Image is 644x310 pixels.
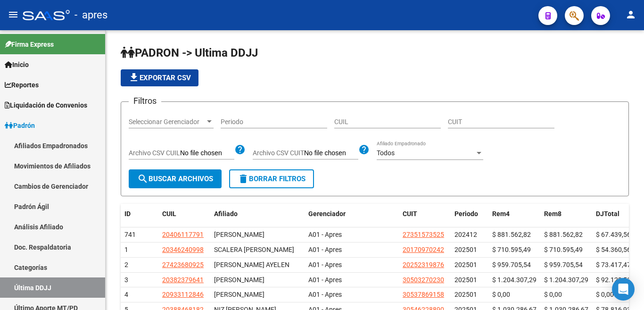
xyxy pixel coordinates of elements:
span: DJTotal [596,210,619,218]
datatable-header-cell: CUIT [399,204,451,224]
span: 20252319876 [403,261,444,268]
span: A01 - Apres [308,231,342,238]
span: SCALERA [PERSON_NAME] [214,246,294,253]
datatable-header-cell: Gerenciador [305,204,399,224]
span: Gerenciador [308,210,346,218]
span: ID [124,210,131,218]
datatable-header-cell: Rem4 [488,204,540,224]
span: 20382379641 [162,276,204,284]
span: [PERSON_NAME] [214,291,264,298]
mat-icon: delete [238,173,249,184]
span: - apres [74,5,107,25]
div: $ 0,00 [596,289,640,300]
span: Buscar Archivos [137,175,213,183]
span: PADRON -> Ultima DDJJ [121,46,258,59]
div: $ 881.562,82 [544,229,588,240]
div: $ 92.129,51 [596,275,640,285]
span: 4 [124,291,128,298]
span: Periodo [454,210,478,218]
mat-icon: help [358,144,370,155]
span: 20406117791 [162,231,204,238]
input: Archivo CSV CUIT [304,149,358,158]
span: Padrón [5,120,35,131]
mat-icon: person [625,9,636,20]
mat-icon: help [234,144,246,155]
span: Rem4 [492,210,510,218]
span: 27351573525 [403,231,444,238]
span: A01 - Apres [308,246,342,253]
button: Buscar Archivos [129,169,222,188]
div: $ 1.204.307,29 [544,275,588,285]
span: [PERSON_NAME] [214,276,264,284]
span: 30503270230 [403,276,444,284]
span: 27423680925 [162,261,204,268]
span: 202501 [454,291,477,298]
span: Reportes [5,80,39,90]
div: $ 73.417,47 [596,260,640,270]
span: Inicio [5,59,29,70]
datatable-header-cell: Periodo [451,204,488,224]
span: Borrar Filtros [238,175,305,183]
span: [PERSON_NAME] AYELEN [214,261,289,268]
mat-icon: file_download [128,72,140,83]
div: $ 0,00 [492,289,537,300]
span: Liquidación de Convenios [5,100,87,110]
input: Archivo CSV CUIL [180,149,234,158]
span: A01 - Apres [308,291,342,298]
span: 1 [124,246,128,253]
span: Archivo CSV CUIT [253,149,304,157]
div: $ 54.360,56 [596,244,640,255]
span: Firma Express [5,39,54,50]
datatable-header-cell: Afiliado [210,204,305,224]
span: [PERSON_NAME] [214,231,264,238]
div: Open Intercom Messenger [612,278,635,301]
span: Todos [377,149,395,157]
span: 202501 [454,276,477,284]
span: 2 [124,261,128,268]
span: Archivo CSV CUIL [129,149,180,157]
span: Exportar CSV [128,74,191,82]
span: A01 - Apres [308,276,342,284]
span: Rem8 [544,210,561,218]
span: 20346240998 [162,246,204,253]
span: 741 [124,231,136,238]
mat-icon: menu [8,9,19,20]
span: CUIT [403,210,417,218]
span: 202412 [454,231,477,238]
datatable-header-cell: ID [121,204,158,224]
span: 202501 [454,246,477,253]
span: 3 [124,276,128,284]
span: CUIL [162,210,176,218]
span: 20933112846 [162,291,204,298]
datatable-header-cell: Rem8 [540,204,592,224]
span: 30537869158 [403,291,444,298]
div: $ 959.705,54 [544,260,588,270]
span: Afiliado [214,210,238,218]
div: $ 710.595,49 [492,244,537,255]
div: $ 959.705,54 [492,260,537,270]
mat-icon: search [137,173,149,184]
button: Exportar CSV [121,69,198,86]
h3: Filtros [129,94,161,108]
button: Borrar Filtros [229,169,314,188]
datatable-header-cell: DJTotal [592,204,644,224]
div: $ 67.439,56 [596,229,640,240]
div: $ 710.595,49 [544,244,588,255]
span: 20170970242 [403,246,444,253]
span: 202501 [454,261,477,268]
datatable-header-cell: CUIL [158,204,210,224]
div: $ 0,00 [544,289,588,300]
span: Seleccionar Gerenciador [129,118,205,126]
div: $ 1.204.307,29 [492,275,537,285]
span: A01 - Apres [308,261,342,268]
div: $ 881.562,82 [492,229,537,240]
